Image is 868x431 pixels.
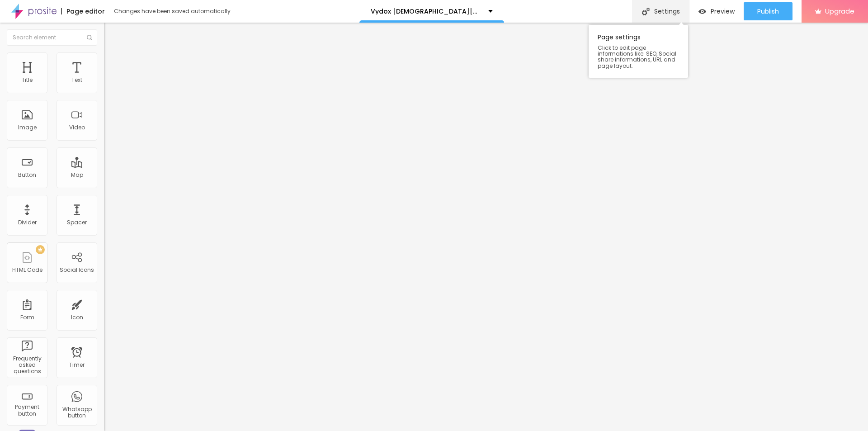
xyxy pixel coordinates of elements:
div: Payment button [9,404,45,417]
div: Page editor [61,8,105,14]
div: Whatsapp button [59,406,94,419]
div: Icon [71,314,83,321]
div: Page settings [589,25,688,78]
div: Button [18,172,36,178]
p: Vydox [DEMOGRAPHIC_DATA][MEDICAL_DATA] [371,8,481,14]
div: Video [69,124,85,131]
div: Title [22,77,33,83]
div: HTML Code [12,267,42,273]
button: Publish [744,2,793,20]
div: Text [71,77,82,83]
div: Changes have been saved automatically [114,9,231,14]
span: Preview [711,8,735,15]
img: view-1.svg [698,8,706,15]
img: Icone [642,8,650,15]
span: Publish [757,8,779,15]
div: Frequently asked questions [9,355,45,375]
div: Timer [69,362,85,368]
div: Spacer [67,219,87,226]
div: Image [18,124,37,131]
div: Map [71,172,83,178]
img: Icone [87,35,92,40]
div: Form [20,314,34,321]
input: Search element [7,29,97,46]
div: Divider [18,219,37,226]
span: Upgrade [825,7,854,15]
span: Click to edit page informations like: SEO, Social share informations, URL and page layout. [598,45,679,69]
button: Preview [689,2,744,20]
iframe: Editor [104,23,868,431]
div: Social Icons [60,267,94,273]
